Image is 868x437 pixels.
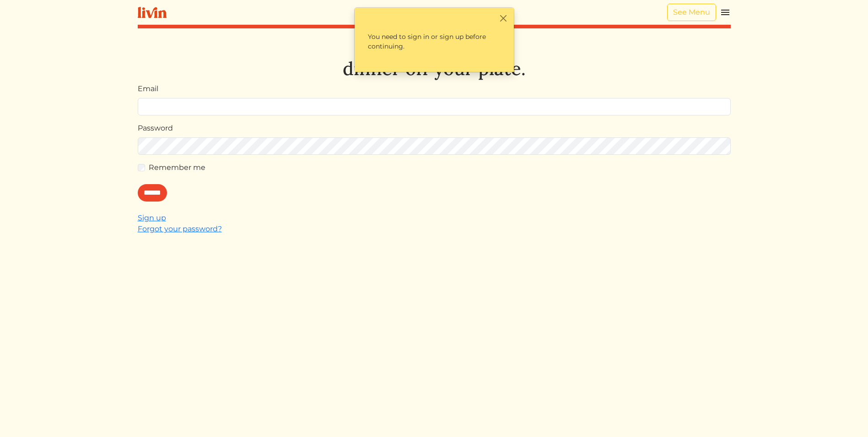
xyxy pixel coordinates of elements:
a: Forgot your password? [138,224,222,233]
img: livin-logo-a0d97d1a881af30f6274990eb6222085a2533c92bbd1e4f22c21b4f0d0e3210c.svg [138,7,167,18]
label: Remember me [149,162,205,173]
button: Close [499,13,508,23]
a: See Menu [667,4,716,21]
img: menu_hamburger-cb6d353cf0ecd9f46ceae1c99ecbeb4a00e71ca567a856bd81f57e9d8c17bb26.svg [720,7,731,18]
label: Password [138,123,173,134]
h1: Let's take dinner off your plate. [138,36,731,80]
label: Email [138,83,158,94]
p: You need to sign in or sign up before continuing. [360,24,508,59]
a: Sign up [138,213,166,222]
